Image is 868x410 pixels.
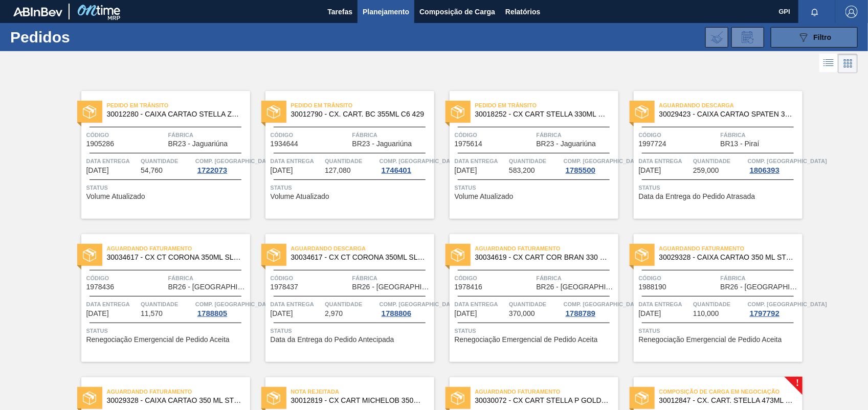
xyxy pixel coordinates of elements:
[618,234,803,362] a: statusAguardando Faturamento30029328 - CAIXA CARTAO 350 ML STELLA PURE GOLD C08Código1988190Fábri...
[66,234,250,362] a: statusAguardando Faturamento30034617 - CX CT CORONA 350ML SLEEK C8 CENTECódigo1978436FábricaBR26 ...
[537,130,616,140] span: Fábrica
[141,299,193,309] span: Quantidade
[537,283,616,291] span: BR26 - Uberlândia
[352,140,412,148] span: BR23 - Jaguariúna
[693,310,719,317] span: 110,000
[451,392,464,405] img: status
[705,27,728,48] div: Importar Negociações dos Pedidos
[455,273,534,283] span: Código
[86,283,115,291] span: 1978436
[195,299,248,317] a: Comp. [GEOGRAPHIC_DATA]1788805
[86,183,248,193] span: Status
[434,91,618,219] a: statusPedido em Trânsito30018252 - CX CART STELLA 330ML C6 429 298GCódigo1975614FábricaBR23 - Jag...
[107,100,250,110] span: Pedido em Trânsito
[748,309,782,317] div: 1797792
[13,7,62,16] img: TNhmsLtSVTkK8tSr43FrP2fwEKptu5GPRR3wAAAABJRU5ErkJggg==
[380,299,459,309] span: Comp. Carga
[639,156,691,166] span: Data entrega
[509,156,561,166] span: Quantidade
[564,156,643,166] span: Comp. Carga
[475,397,610,404] span: 30030072 - CX CART STELLA P GOLD 330ML C6 298 NIV23
[639,130,718,140] span: Código
[659,243,803,254] span: Aguardando Faturamento
[86,156,139,166] span: Data entrega
[66,91,250,219] a: statusPedido em Trânsito30012280 - CAIXA CARTAO STELLA ZERO 330ML EXP [GEOGRAPHIC_DATA]Código1905...
[455,283,483,291] span: 1978416
[505,6,540,18] span: Relatórios
[107,386,250,397] span: Aguardando Faturamento
[168,130,248,140] span: Fábrica
[86,167,109,174] span: 18/04/2025
[509,310,535,317] span: 370,000
[537,140,596,148] span: BR23 - Jaguariúna
[380,156,432,174] a: Comp. [GEOGRAPHIC_DATA]1746401
[845,6,858,18] img: Logout
[639,193,755,200] span: Data da Entrega do Pedido Atrasada
[267,105,280,119] img: status
[271,310,293,317] span: 12/08/2025
[455,130,534,140] span: Código
[168,140,228,148] span: BR23 - Jaguariúna
[537,273,616,283] span: Fábrica
[107,110,242,118] span: 30012280 - CAIXA CARTAO STELLA ZERO 330ML EXP CHILE
[86,310,109,317] span: 11/08/2025
[83,248,96,262] img: status
[380,156,459,166] span: Comp. Carga
[748,156,827,166] span: Comp. Carga
[475,243,618,254] span: Aguardando Faturamento
[271,193,329,200] span: Volume Atualizado
[195,156,248,174] a: Comp. [GEOGRAPHIC_DATA]1722073
[475,100,618,110] span: Pedido em Trânsito
[380,166,413,174] div: 1746401
[564,156,616,174] a: Comp. [GEOGRAPHIC_DATA]1785500
[639,299,691,309] span: Data entrega
[271,283,299,291] span: 1978437
[748,156,800,174] a: Comp. [GEOGRAPHIC_DATA]1806393
[455,310,477,317] span: 16/08/2025
[721,283,800,291] span: BR26 - Uberlândia
[271,130,350,140] span: Código
[86,273,166,283] span: Código
[195,309,229,317] div: 1788805
[291,110,426,118] span: 30012790 - CX. CART. BC 355ML C6 429
[271,140,299,148] span: 1934644
[267,248,280,262] img: status
[635,248,649,262] img: status
[325,310,343,317] span: 2,970
[475,110,610,118] span: 30018252 - CX CART STELLA 330ML C6 429 298G
[721,140,760,148] span: BR13 - Piraí
[325,167,351,174] span: 127,080
[10,31,160,43] h1: Pedidos
[195,166,229,174] div: 1722073
[731,27,764,48] div: Solicitação de Revisão de Pedidos
[107,243,250,254] span: Aguardando Faturamento
[748,299,800,317] a: Comp. [GEOGRAPHIC_DATA]1797792
[250,91,434,219] a: statusPedido em Trânsito30012790 - CX. CART. BC 355ML C6 429Código1934644FábricaBR23 - Jaguariúna...
[271,156,323,166] span: Data entrega
[639,326,800,336] span: Status
[380,309,413,317] div: 1788806
[271,336,394,344] span: Data da Entrega do Pedido Antecipada
[659,110,794,118] span: 30029423 - CAIXA CARTAO SPATEN 330 C6 429
[86,299,139,309] span: Data entrega
[639,310,661,317] span: 18/08/2025
[475,386,618,397] span: Aguardando Faturamento
[639,140,667,148] span: 1997724
[455,140,483,148] span: 1975614
[455,167,477,174] span: 23/07/2025
[455,183,616,193] span: Status
[451,248,464,262] img: status
[250,234,434,362] a: statusAguardando Descarga30034617 - CX CT CORONA 350ML SLEEK C8 CENTECódigo1978437FábricaBR26 - [...
[291,254,426,261] span: 30034617 - CX CT CORONA 350ML SLEEK C8 CENTE
[509,167,535,174] span: 583,200
[659,254,794,261] span: 30029328 - CAIXA CARTAO 350 ML STELLA PURE GOLD C08
[86,130,166,140] span: Código
[639,273,718,283] span: Código
[380,299,432,317] a: Comp. [GEOGRAPHIC_DATA]1788806
[141,167,163,174] span: 54,760
[271,273,350,283] span: Código
[291,100,434,110] span: Pedido em Trânsito
[618,91,803,219] a: statusAguardando Descarga30029423 - CAIXA CARTAO SPATEN 330 C6 429Código1997724FábricaBR13 - Pira...
[509,299,561,309] span: Quantidade
[451,105,464,119] img: status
